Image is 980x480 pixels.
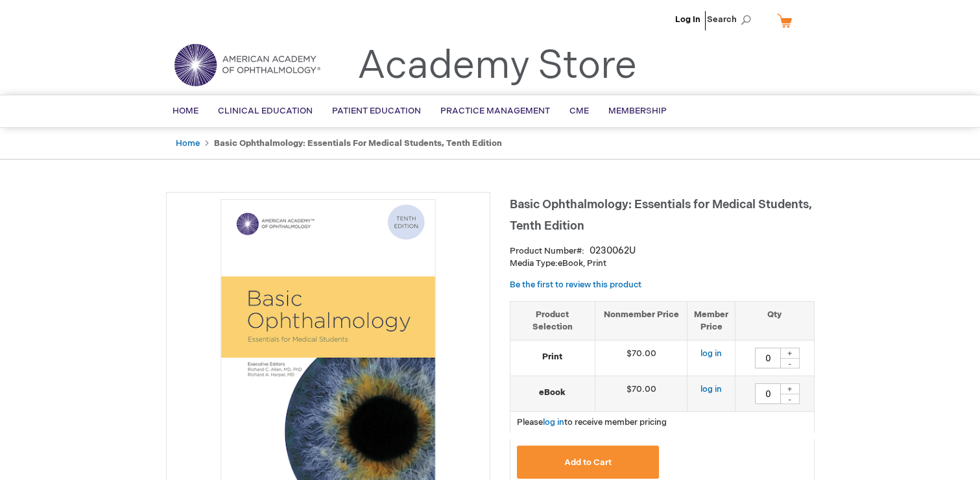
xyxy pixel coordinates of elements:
[510,280,641,290] a: Be the first to review this product
[780,394,800,404] div: -
[440,106,550,116] span: Practice Management
[510,258,558,269] strong: Media Type:
[510,198,812,233] span: Basic Ophthalmology: Essentials for Medical Students, Tenth Edition
[590,245,636,258] div: 0230062U
[357,43,637,90] a: Academy Store
[517,417,667,427] span: Please to receive member pricing
[735,301,814,340] th: Qty
[517,446,660,479] button: Add to Cart
[595,301,687,340] th: Nonmember Price
[510,258,815,270] p: eBook, Print
[700,348,722,359] a: log in
[173,106,198,116] span: Home
[780,383,800,394] div: +
[595,376,687,412] td: $70.00
[687,301,735,340] th: Member Price
[707,6,756,32] span: Search
[564,457,612,468] span: Add to Cart
[675,14,700,25] a: Log In
[176,138,200,149] a: Home
[755,383,781,404] input: Qty
[543,417,564,427] a: log in
[780,358,800,368] div: -
[332,106,421,116] span: Patient Education
[608,106,667,116] span: Membership
[595,341,687,376] td: $70.00
[780,348,800,359] div: +
[510,246,584,256] strong: Product Number
[569,106,589,116] span: CME
[214,138,502,149] strong: Basic Ophthalmology: Essentials for Medical Students, Tenth Edition
[218,106,313,116] span: Clinical Education
[517,387,588,399] strong: eBook
[700,384,722,394] a: log in
[755,348,781,368] input: Qty
[510,301,595,340] th: Product Selection
[517,351,588,363] strong: Print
